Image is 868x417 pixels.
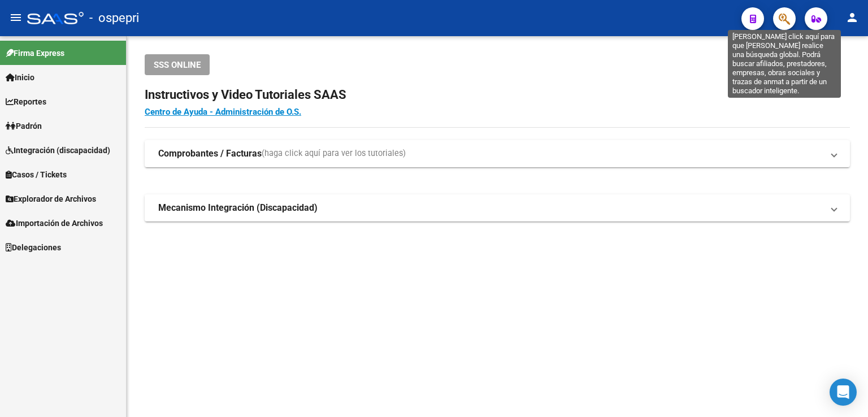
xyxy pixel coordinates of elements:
span: Importación de Archivos [6,217,103,229]
span: Reportes [6,95,46,108]
span: Inicio [6,71,34,84]
button: SSS ONLINE [145,54,210,75]
div: Open Intercom Messenger [830,379,857,406]
strong: Comprobantes / Facturas [158,147,262,160]
span: SSS ONLINE [154,60,201,70]
span: Casos / Tickets [6,168,67,181]
span: (haga click aquí para ver los tutoriales) [262,147,406,160]
a: Centro de Ayuda - Administración de O.S. [145,107,301,117]
span: Delegaciones [6,241,61,254]
span: Padrón [6,120,42,132]
mat-expansion-panel-header: Comprobantes / Facturas(haga click aquí para ver los tutoriales) [145,140,850,167]
mat-icon: person [845,11,859,24]
span: Firma Express [6,47,64,59]
strong: Mecanismo Integración (Discapacidad) [158,202,318,214]
span: - ospepri [89,6,139,31]
mat-expansion-panel-header: Mecanismo Integración (Discapacidad) [145,194,850,221]
mat-icon: menu [9,11,23,24]
span: Explorador de Archivos [6,193,96,205]
h2: Instructivos y Video Tutoriales SAAS [145,84,850,106]
span: Integración (discapacidad) [6,144,110,157]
